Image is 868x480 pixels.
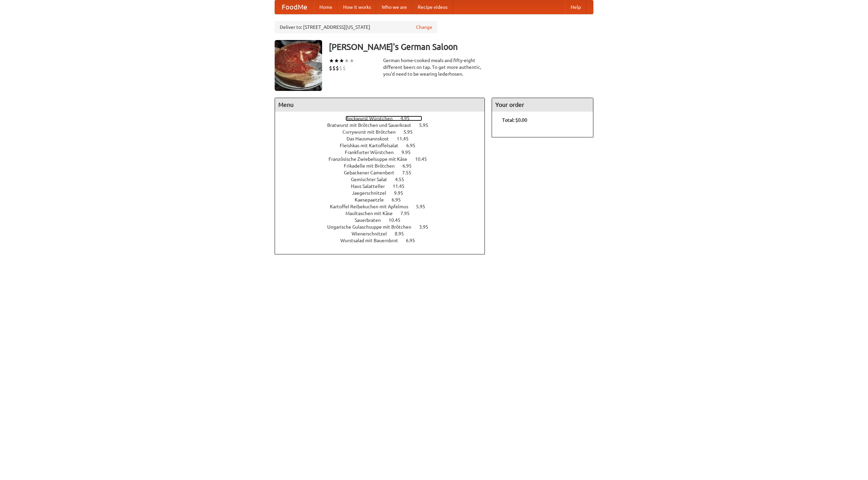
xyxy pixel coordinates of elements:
[400,211,416,216] span: 7.95
[339,57,344,64] li: ★
[327,224,441,230] a: Ungarische Gulaschsuppe mit Brötchen 3.95
[340,238,428,243] a: Wurstsalad mit Bauernbrot 6.95
[352,190,416,196] a: Jaegerschnitzel 9.95
[344,163,401,169] span: Frikadelle mit Brötchen
[342,129,425,135] a: Currywurst mit Brötchen 5.95
[275,21,437,33] div: Deliver to: [STREET_ADDRESS][US_STATE]
[352,231,394,236] span: Wienerschnitzel
[275,0,314,14] a: FoodMe
[327,224,418,230] span: Ungarische Gulaschsuppe mit Brötchen
[401,150,417,155] span: 9.95
[402,163,418,169] span: 6.95
[412,0,453,14] a: Recipe videos
[327,122,441,128] a: Bratwurst mit Brötchen und Sauerkraut 5.95
[345,150,400,155] span: Frankfurter Würstchen
[336,64,339,72] li: $
[403,129,419,135] span: 5.95
[346,211,399,216] span: Maultaschen mit Käse
[355,217,388,223] span: Sauerbraten
[376,0,412,14] a: Who we are
[351,177,394,182] span: Gemischter Salat
[352,231,416,236] a: Wienerschnitzel 8.95
[400,116,416,121] span: 4.95
[416,24,432,31] a: Change
[395,231,411,236] span: 8.95
[492,98,593,112] h4: Your order
[397,136,415,141] span: 11.45
[394,190,410,196] span: 9.95
[355,217,413,223] a: Sauerbraten 10.45
[275,98,485,112] h4: Menu
[338,0,376,14] a: How it works
[346,116,422,121] a: Bockwurst Würstchen 4.95
[351,177,417,182] a: Gemischter Salat 4.55
[340,238,405,243] span: Wurstsalad mit Bauernbrot
[329,57,334,64] li: ★
[415,156,434,162] span: 10.45
[344,170,424,175] a: Gebackener Camenbert 7.55
[351,184,417,189] a: Haus Salatteller 11.45
[329,156,414,162] span: Französische Zwiebelsuppe mit Käse
[347,136,421,141] a: Das Hausmannskost 11.45
[502,117,527,123] b: Total: $0.00
[565,0,586,14] a: Help
[329,64,332,72] li: $
[344,163,424,169] a: Frikadelle mit Brötchen 6.95
[314,0,338,14] a: Home
[406,238,422,243] span: 6.95
[345,150,423,155] a: Frankfurter Würstchen 9.95
[402,170,418,175] span: 7.55
[355,197,391,203] span: Kaesepaetzle
[419,122,435,128] span: 5.95
[329,40,593,54] h3: [PERSON_NAME]'s German Saloon
[330,204,438,209] a: Kartoffel Reibekuchen mit Apfelmus 5.95
[329,156,439,162] a: Französische Zwiebelsuppe mit Käse 10.45
[395,177,411,182] span: 4.55
[330,204,415,209] span: Kartoffel Reibekuchen mit Apfelmus
[406,143,422,148] span: 6.95
[349,57,354,64] li: ★
[389,217,407,223] span: 10.45
[383,57,485,77] div: German home-cooked meals and fifty-eight different beers on tap. To get more authentic, you'd nee...
[340,143,405,148] span: Fleishkas mit Kartoffelsalat
[327,122,418,128] span: Bratwurst mit Brötchen und Sauerkraut
[351,184,392,189] span: Haus Salatteller
[347,136,396,141] span: Das Hausmannskost
[355,197,413,203] a: Kaesepaetzle 6.95
[342,129,402,135] span: Currywurst mit Brötchen
[416,204,432,209] span: 5.95
[352,190,393,196] span: Jaegerschnitzel
[346,211,422,216] a: Maultaschen mit Käse 7.95
[332,64,336,72] li: $
[346,116,399,121] span: Bockwurst Würstchen
[334,57,339,64] li: ★
[340,143,428,148] a: Fleishkas mit Kartoffelsalat 6.95
[344,57,349,64] li: ★
[419,224,435,230] span: 3.95
[344,170,401,175] span: Gebackener Camenbert
[392,197,408,203] span: 6.95
[393,184,411,189] span: 11.45
[342,64,346,72] li: $
[339,64,342,72] li: $
[275,40,322,91] img: angular.jpg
